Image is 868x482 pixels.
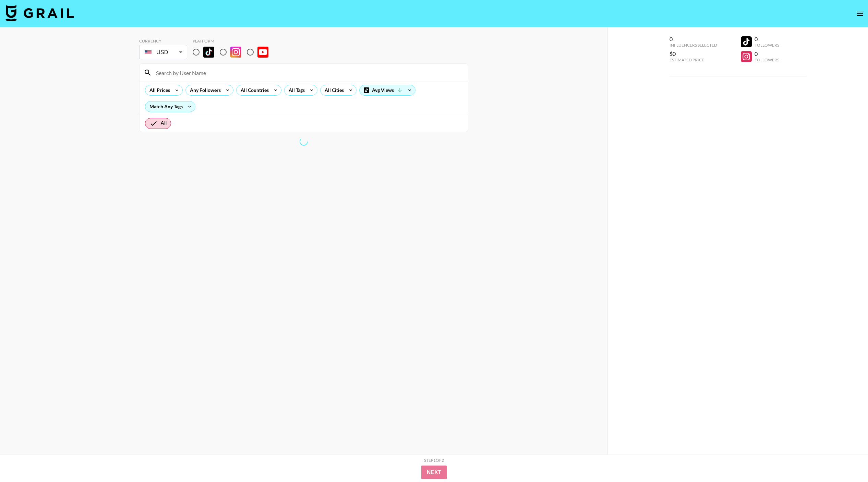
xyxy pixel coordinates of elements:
div: 0 [670,36,717,43]
div: Avg Views [360,85,415,95]
div: 0 [755,36,779,43]
div: Match Any Tags [145,101,195,112]
div: Estimated Price [670,57,717,62]
button: Next [421,466,447,479]
div: Any Followers [186,85,222,95]
div: Currency [139,38,187,44]
span: All [160,119,167,128]
div: All Tags [285,85,306,95]
input: Search by User Name [152,67,464,78]
img: TikTok [203,47,214,58]
div: Influencers Selected [670,43,717,48]
iframe: Drift Widget Chat Controller [834,448,860,474]
div: 0 [755,50,779,57]
div: Step 1 of 2 [424,458,444,463]
span: Refreshing lists, bookers, clients, countries, tags, cities, talent, talent... [300,137,308,146]
img: Grail Talent [5,5,74,21]
div: All Cities [321,85,345,95]
img: Instagram [230,47,241,58]
button: open drawer [853,7,867,21]
div: Followers [755,43,779,48]
div: All Prices [145,85,171,95]
div: Followers [755,57,779,62]
div: Platform [193,38,274,44]
img: YouTube [257,47,268,58]
div: USD [141,46,186,58]
div: $0 [670,50,717,57]
div: All Countries [237,85,270,95]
